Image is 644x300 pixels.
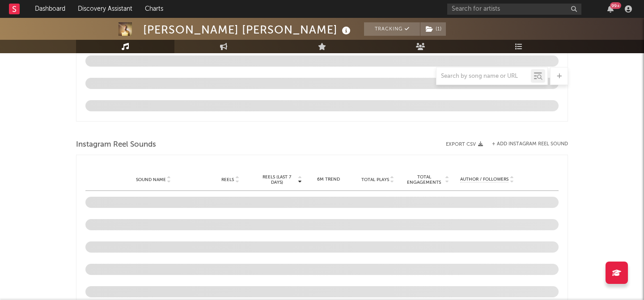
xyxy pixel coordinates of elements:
[143,22,353,37] div: [PERSON_NAME] [PERSON_NAME]
[306,176,351,183] div: 6M Trend
[447,4,581,15] input: Search for artists
[483,142,568,147] div: + Add Instagram Reel Sound
[364,22,420,36] button: Tracking
[492,142,568,147] button: + Add Instagram Reel Sound
[436,73,531,80] input: Search by song name or URL
[221,177,234,182] span: Reels
[420,22,446,36] button: (1)
[405,174,444,185] span: Total Engagements
[136,177,166,182] span: Sound Name
[76,139,156,150] span: Instagram Reel Sounds
[460,177,508,182] span: Author / Followers
[607,5,614,13] button: 99+
[420,22,446,36] span: ( 1 )
[361,177,389,182] span: Total Plays
[446,142,483,147] button: Export CSV
[257,174,297,185] span: Reels (last 7 days)
[610,2,621,9] div: 99 +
